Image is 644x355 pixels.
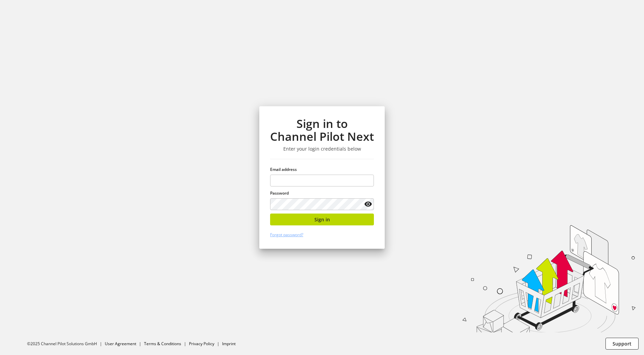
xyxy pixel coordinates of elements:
[270,117,374,143] h1: Sign in to Channel Pilot Next
[27,341,105,347] li: ©2025 Channel Pilot Solutions GmbH
[270,167,297,172] span: Email address
[270,214,374,225] button: Sign in
[105,341,136,347] a: User Agreement
[605,338,639,350] button: Support
[270,232,303,238] a: Forgot password?
[270,146,374,152] h3: Enter your login credentials below
[613,340,631,347] span: Support
[222,341,236,347] a: Imprint
[189,341,214,347] a: Privacy Policy
[314,216,330,223] span: Sign in
[144,341,181,347] a: Terms & Conditions
[270,190,289,196] span: Password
